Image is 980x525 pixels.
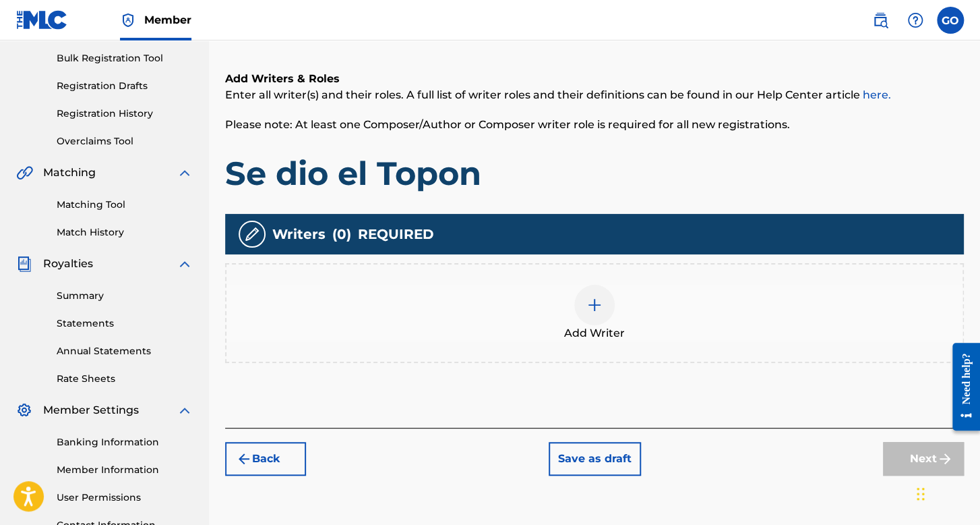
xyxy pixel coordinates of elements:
div: User Menu [937,7,964,34]
img: expand [177,165,193,181]
iframe: Chat Widget [913,460,980,525]
img: help [907,12,923,28]
a: User Permissions [57,491,193,505]
span: Member Settings [43,402,139,418]
a: here. [863,88,891,101]
span: Add Writer [564,325,625,341]
span: Matching [43,165,96,181]
img: 7ee5dd4eb1f8a8e3ef2f.svg [236,451,252,467]
img: Royalties [16,256,32,272]
button: Back [225,442,306,476]
span: ( 0 ) [332,224,351,244]
span: Writers [272,224,326,244]
span: Enter all writer(s) and their roles. A full list of writer roles and their definitions can be fou... [225,88,891,101]
h6: Add Writers & Roles [225,71,964,87]
img: search [872,12,888,28]
a: Public Search [867,7,894,34]
a: Matching Tool [57,198,193,212]
a: Summary [57,289,193,303]
div: Widget de chat [913,460,980,525]
iframe: Resource Center [942,333,980,441]
img: expand [177,256,193,272]
img: expand [177,402,193,418]
h1: Se dio el Topon [225,153,964,194]
img: Top Rightsholder [120,12,136,28]
a: Registration Drafts [57,79,193,93]
span: REQUIRED [358,224,434,244]
span: Please note: At least one Composer/Author or Composer writer role is required for all new registr... [225,118,790,131]
a: Bulk Registration Tool [57,51,193,65]
div: Help [902,7,929,34]
a: Member Information [57,463,193,477]
img: Member Settings [16,402,32,418]
span: Member [144,12,191,28]
button: Save as draft [549,442,641,476]
img: add [586,297,603,313]
a: Annual Statements [57,344,193,358]
a: Overclaims Tool [57,134,193,148]
img: MLC Logo [16,10,68,30]
img: Matching [16,165,33,181]
a: Rate Sheets [57,372,193,386]
a: Banking Information [57,435,193,449]
a: Statements [57,316,193,331]
a: Match History [57,225,193,240]
a: Registration History [57,107,193,121]
div: Arrastrar [917,474,925,514]
span: Royalties [43,256,93,272]
img: writers [244,226,260,242]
